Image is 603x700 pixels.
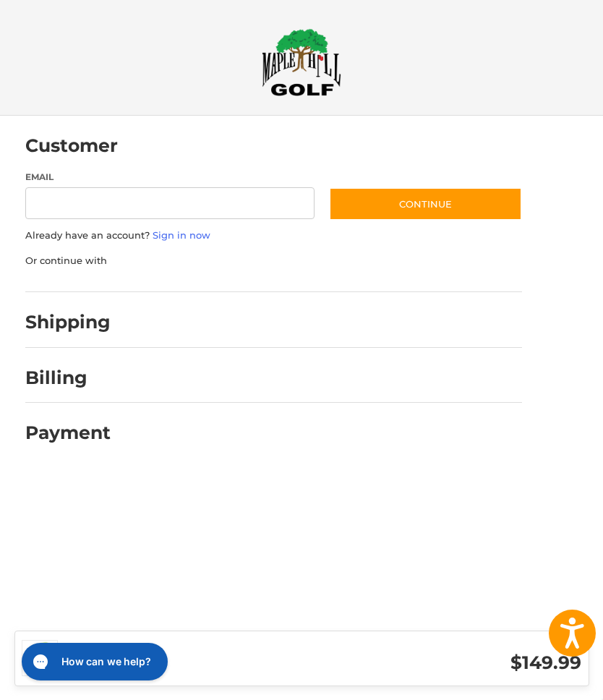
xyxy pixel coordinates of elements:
[329,187,522,221] button: Continue
[25,135,118,157] h2: Customer
[25,171,315,184] label: Email
[14,638,172,686] iframe: Gorgias live chat messenger
[327,652,581,674] h3: $149.99
[25,254,522,268] p: Or continue with
[25,229,522,243] p: Already have an account?
[25,422,111,444] h2: Payment
[262,28,341,96] img: Maple Hill Golf
[72,648,327,665] h3: 1 Item
[25,367,110,389] h2: Billing
[25,311,111,333] h2: Shipping
[153,229,210,241] a: Sign in now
